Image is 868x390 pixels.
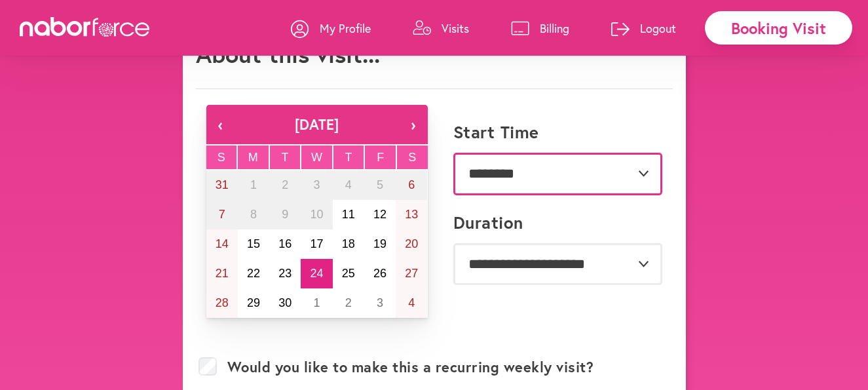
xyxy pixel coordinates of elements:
button: September 4, 2025 [333,170,364,200]
abbr: September 5, 2025 [377,178,383,191]
abbr: September 11, 2025 [342,208,355,221]
label: Start Time [453,122,539,142]
button: September 24, 2025 [301,259,332,288]
abbr: October 4, 2025 [408,296,415,309]
button: September 22, 2025 [238,259,269,288]
button: September 1, 2025 [238,170,269,200]
a: Visits [413,9,469,48]
abbr: September 8, 2025 [250,208,257,221]
button: › [399,105,428,144]
abbr: September 22, 2025 [247,267,260,280]
button: September 19, 2025 [364,229,396,259]
button: October 4, 2025 [396,288,427,318]
abbr: September 27, 2025 [405,267,418,280]
abbr: September 1, 2025 [250,178,257,191]
button: October 2, 2025 [333,288,364,318]
abbr: September 19, 2025 [373,237,387,250]
abbr: September 30, 2025 [278,296,292,309]
button: September 28, 2025 [206,288,238,318]
abbr: September 12, 2025 [373,208,387,221]
abbr: Sunday [217,151,225,164]
abbr: September 6, 2025 [408,178,415,191]
button: September 29, 2025 [238,288,269,318]
abbr: September 9, 2025 [282,208,288,221]
abbr: September 28, 2025 [216,296,229,309]
abbr: Wednesday [311,151,322,164]
button: August 31, 2025 [206,170,238,200]
abbr: September 21, 2025 [216,267,229,280]
button: October 1, 2025 [301,288,332,318]
button: September 27, 2025 [396,259,427,288]
abbr: September 23, 2025 [278,267,292,280]
h1: About this visit... [196,40,380,68]
p: Logout [640,20,676,36]
button: September 12, 2025 [364,200,396,229]
button: September 10, 2025 [301,200,332,229]
abbr: September 14, 2025 [216,237,229,250]
a: My Profile [291,9,371,48]
abbr: September 17, 2025 [310,237,323,250]
button: September 25, 2025 [333,259,364,288]
button: September 18, 2025 [333,229,364,259]
abbr: September 10, 2025 [310,208,323,221]
abbr: Friday [377,151,384,164]
abbr: October 2, 2025 [345,296,352,309]
abbr: September 18, 2025 [342,237,355,250]
button: September 13, 2025 [396,200,427,229]
button: September 21, 2025 [206,259,238,288]
button: September 17, 2025 [301,229,332,259]
button: September 30, 2025 [269,288,301,318]
button: ‹ [206,105,235,144]
button: September 9, 2025 [269,200,301,229]
abbr: October 3, 2025 [377,296,383,309]
abbr: Monday [248,151,258,164]
button: September 6, 2025 [396,170,427,200]
abbr: September 16, 2025 [278,237,292,250]
button: September 26, 2025 [364,259,396,288]
abbr: September 3, 2025 [313,178,320,191]
button: September 11, 2025 [333,200,364,229]
button: September 7, 2025 [206,200,238,229]
abbr: Saturday [408,151,416,164]
abbr: October 1, 2025 [313,296,320,309]
button: September 23, 2025 [269,259,301,288]
abbr: Thursday [345,151,352,164]
button: September 5, 2025 [364,170,396,200]
abbr: Tuesday [281,151,288,164]
abbr: September 7, 2025 [219,208,225,221]
abbr: September 13, 2025 [405,208,418,221]
p: Visits [442,20,469,36]
label: Duration [453,212,523,233]
button: September 20, 2025 [396,229,427,259]
button: September 15, 2025 [238,229,269,259]
abbr: September 24, 2025 [310,267,323,280]
button: September 16, 2025 [269,229,301,259]
abbr: September 26, 2025 [373,267,387,280]
div: Booking Visit [705,11,852,45]
abbr: September 2, 2025 [282,178,288,191]
button: September 8, 2025 [238,200,269,229]
button: September 14, 2025 [206,229,238,259]
a: Billing [511,9,569,48]
p: My Profile [320,20,371,36]
p: Billing [540,20,569,36]
abbr: September 15, 2025 [247,237,260,250]
button: September 2, 2025 [269,170,301,200]
button: [DATE] [235,105,399,144]
abbr: September 20, 2025 [405,237,418,250]
abbr: September 25, 2025 [342,267,355,280]
abbr: September 4, 2025 [345,178,352,191]
abbr: August 31, 2025 [216,178,229,191]
button: September 3, 2025 [301,170,332,200]
button: October 3, 2025 [364,288,396,318]
label: Would you like to make this a recurring weekly visit? [227,359,594,376]
abbr: September 29, 2025 [247,296,260,309]
a: Logout [611,9,676,48]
